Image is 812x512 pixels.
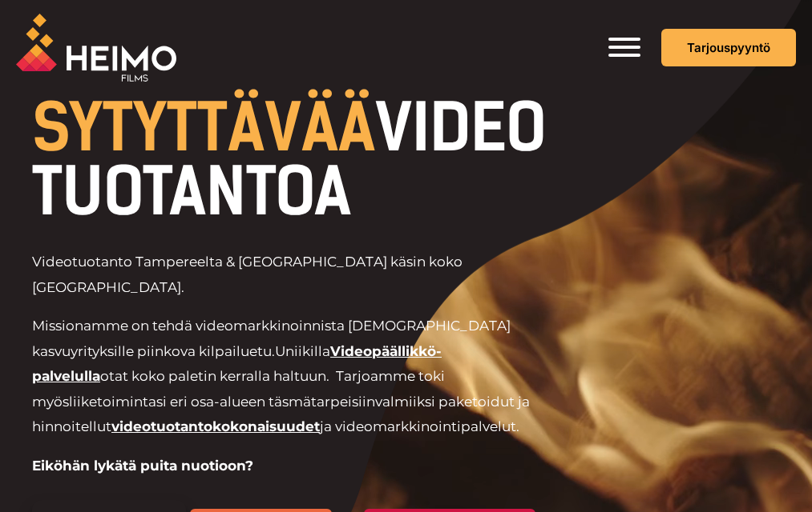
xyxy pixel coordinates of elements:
span: ja videomarkkinointipalvelut. [320,418,519,434]
button: Toggle Menu [608,38,640,57]
p: Videotuotanto Tampereelta & [GEOGRAPHIC_DATA] käsin koko [GEOGRAPHIC_DATA]. [32,250,530,300]
img: Heimo Filmsin logo [16,14,176,82]
p: Missionamme on tehdä videomarkkinoinnista [DEMOGRAPHIC_DATA] kasvuyrityksille piinkova kilpailuetu. [32,314,530,440]
span: SYTYTTÄVÄÄ [32,90,375,166]
a: videotuotantokokonaisuudet [111,418,320,434]
span: Uniikilla [275,343,330,359]
a: Tarjouspyyntö [661,29,796,66]
strong: Eiköhän lykätä puita nuotioon? [32,458,253,474]
span: otat koko paletin kerralla haltuun. Tarjoamme toki myös [32,368,445,410]
span: liiketoimintasi eri osa-alueen täsmätarpeisiin [69,394,375,410]
h1: VIDEOTUOTANTOA [32,96,555,224]
aside: Header Widget 1 [596,31,653,63]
